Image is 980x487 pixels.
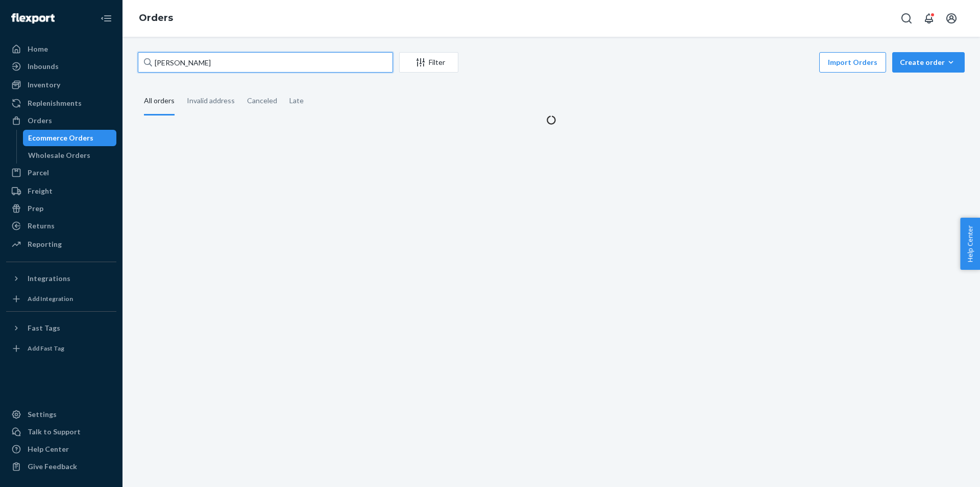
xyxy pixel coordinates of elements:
button: Close Navigation [96,8,116,29]
div: Home [28,44,48,54]
a: Freight [6,183,116,199]
div: Help Center [28,444,69,454]
button: Give Feedback [6,458,116,475]
a: Reporting [6,236,116,252]
div: Add Integration [28,294,73,303]
a: Inventory [6,77,116,93]
div: Invalid address [187,87,235,114]
div: Settings [28,409,57,420]
div: Reporting [28,239,62,249]
button: Import Orders [819,52,886,73]
a: Help Center [6,441,116,457]
div: Give Feedback [28,461,77,472]
div: Wholesale Orders [28,150,90,160]
button: Fast Tags [6,320,116,336]
a: Replenishments [6,95,116,111]
img: Flexport logo [11,13,55,24]
div: Replenishments [28,98,82,108]
a: Settings [6,406,116,423]
div: Add Fast Tag [28,344,64,353]
button: Help Center [960,218,980,270]
a: Ecommerce Orders [23,130,117,146]
button: Open account menu [941,8,962,29]
div: Filter [400,57,458,67]
a: Parcel [6,165,116,181]
a: Add Fast Tag [6,340,116,357]
div: Freight [28,186,53,196]
div: Inventory [28,80,60,90]
div: Integrations [28,273,70,284]
a: Wholesale Orders [23,147,117,164]
div: Talk to Support [28,427,81,437]
a: Prep [6,200,116,217]
div: All orders [144,87,175,115]
a: Talk to Support [6,424,116,440]
a: Orders [6,112,116,129]
div: Orders [28,115,52,126]
a: Orders [139,12,173,24]
a: Add Integration [6,291,116,307]
div: Parcel [28,168,49,178]
div: Inbounds [28,61,59,72]
div: Late [289,87,304,114]
div: Create order [900,57,957,67]
a: Returns [6,218,116,234]
button: Open notifications [919,8,939,29]
button: Filter [399,52,458,73]
div: Ecommerce Orders [28,133,93,143]
div: Fast Tags [28,323,60,333]
div: Prep [28,203,43,214]
button: Create order [892,52,965,73]
div: Returns [28,221,55,231]
input: Search orders [138,52,393,73]
a: Inbounds [6,58,116,75]
ol: breadcrumbs [131,4,181,33]
div: Canceled [247,87,277,114]
button: Integrations [6,270,116,287]
a: Home [6,41,116,57]
button: Open Search Box [896,8,917,29]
